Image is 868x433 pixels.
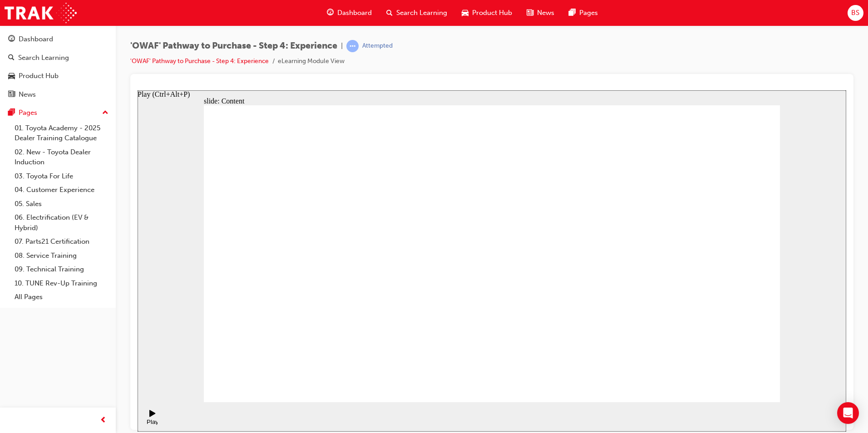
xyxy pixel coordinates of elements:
[519,4,562,22] a: news-iconNews
[562,4,605,22] a: pages-iconPages
[8,91,15,99] span: news-icon
[4,68,112,84] a: Product Hub
[278,56,345,67] li: eLearning Module View
[19,34,53,44] div: Dashboard
[579,8,598,18] span: Pages
[5,319,20,335] button: Play (Ctrl+Alt+P)
[4,49,112,66] a: Search Learning
[341,41,343,51] span: |
[8,35,15,44] span: guage-icon
[11,121,112,145] a: 01. Toyota Academy - 2025 Dealer Training Catalogue
[5,312,20,341] div: playback controls
[19,89,36,100] div: News
[11,290,112,304] a: All Pages
[4,104,112,121] button: Pages
[11,183,112,197] a: 04. Customer Experience
[11,145,112,169] a: 02. New - Toyota Dealer Induction
[346,40,359,52] span: learningRecordVerb_ATTEMPT-icon
[11,211,112,235] a: 06. Electrification (EV & Hybrid)
[11,235,112,249] a: 07. Parts21 Certification
[454,4,519,22] a: car-iconProduct Hub
[8,54,15,62] span: search-icon
[537,8,554,18] span: News
[11,169,112,183] a: 03. Toyota For Life
[11,249,112,263] a: 08. Service Training
[4,29,112,104] button: DashboardSearch LearningProduct HubNews
[379,4,454,22] a: search-iconSearch Learning
[11,197,112,211] a: 05. Sales
[527,7,533,19] span: news-icon
[102,107,108,119] span: up-icon
[130,41,337,51] span: 'OWAF' Pathway to Purchase - Step 4: Experience
[18,53,69,63] div: Search Learning
[472,8,512,18] span: Product Hub
[19,108,37,118] div: Pages
[8,109,15,117] span: pages-icon
[5,3,77,23] img: Trak
[19,71,59,81] div: Product Hub
[462,7,469,19] span: car-icon
[848,5,863,21] button: BS
[320,4,379,22] a: guage-iconDashboard
[4,86,112,103] a: News
[11,262,112,276] a: 09. Technical Training
[386,7,393,19] span: search-icon
[327,7,334,19] span: guage-icon
[11,276,112,290] a: 10. TUNE Rev-Up Training
[4,31,112,48] a: Dashboard
[130,57,269,65] a: 'OWAF' Pathway to Purchase - Step 4: Experience
[337,8,372,18] span: Dashboard
[8,72,15,80] span: car-icon
[396,8,447,18] span: Search Learning
[100,415,107,426] span: prev-icon
[7,328,23,342] div: Play (Ctrl+Alt+P)
[851,8,859,18] span: BS
[569,7,576,19] span: pages-icon
[837,402,859,424] div: Open Intercom Messenger
[362,42,393,50] div: Attempted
